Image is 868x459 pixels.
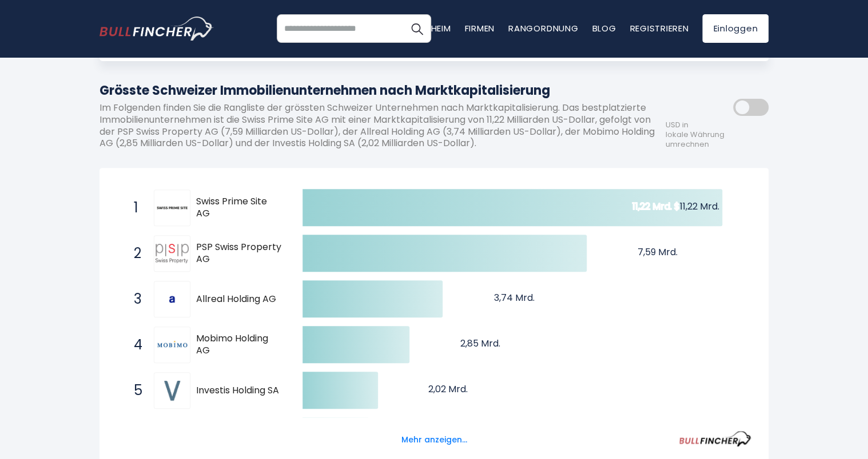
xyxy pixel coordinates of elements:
p: Im Folgenden finden Sie die Rangliste der grössten Schweizer Unternehmen nach Marktkapitalisierun... [99,102,666,150]
span: 2 [128,244,140,263]
span: PSP Swiss Property AG [196,241,282,265]
span: 3 [128,289,140,309]
span: Investis Holding SA [196,385,282,397]
span: Swiss Prime Site AG [196,196,282,220]
a: Zur Startseite [99,17,214,41]
button: Suchen [403,14,431,43]
a: Blog [592,22,616,34]
tspan: 7,59 Mrd . $ [590,245,638,259]
img: Bullfincher-Logo [99,17,214,41]
text: 7,59 Mrd. [590,245,678,259]
span: Allreal Holding AG [196,293,282,305]
span: Mobimo Holding AG [196,333,282,357]
a: Rangordnung [508,22,578,34]
a: Firmen [465,22,495,34]
span: 1 [128,198,140,218]
text: 2,85 Mrd. [412,337,500,350]
text: 2,02 Mrd. [381,382,468,396]
a: Heim [431,22,451,34]
tspan: 3,74 Mrd . $ [445,291,494,304]
a: Einloggen [702,14,769,43]
tspan: 11,22 Mrd . $ [632,200,680,213]
span: USD in lokale Währung umrechnen [666,120,769,150]
span: 5 [128,381,140,400]
h1: Grösste Schweizer Immobilienunternehmen nach Marktkapitalisierung [99,81,666,100]
img: Swiss Prime Site AG [156,191,189,224]
img: Investis Holding SA [156,374,189,407]
tspan: 2,02 Mrd . $ [381,382,428,396]
text: 3,74 Mrd. [445,291,535,304]
img: PSP Swiss Property AG [156,244,189,263]
button: Mehr anzeigen... [395,430,474,449]
img: Allreal Holding AG [168,295,177,304]
a: Registrieren [630,22,688,34]
img: Mobimo Holding AG [156,328,189,361]
span: 4 [128,335,140,355]
text: 11,22 Mrd. [632,200,719,213]
tspan: 2,85 Mrd . $ [412,337,460,350]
